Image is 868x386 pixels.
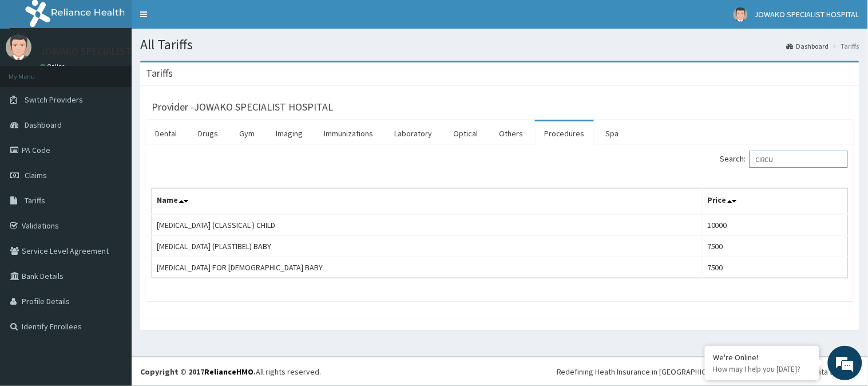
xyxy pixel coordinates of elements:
th: Name [152,188,703,215]
a: Spa [597,121,628,145]
td: 7500 [703,236,848,257]
a: Imaging [267,121,312,145]
p: How may I help you today? [714,364,811,374]
td: [MEDICAL_DATA] FOR [DEMOGRAPHIC_DATA] BABY [152,257,703,278]
td: 10000 [703,214,848,236]
div: We're Online! [714,352,811,363]
span: Dashboard [25,120,62,130]
a: Optical [444,121,487,145]
td: [MEDICAL_DATA] (CLASSICAL ) CHILD [152,214,703,236]
a: Others [490,121,532,145]
h3: Tariffs [146,68,173,78]
span: Tariffs [25,195,45,206]
textarea: Type your message and hit 'Enter' [6,261,218,301]
span: We're online! [66,119,158,234]
img: d_794563401_company_1708531726252_794563401 [21,57,46,86]
div: Chat with us now [60,64,192,79]
h1: All Tariffs [140,37,859,52]
label: Search: [720,151,848,168]
span: JOWAKO SPECIALIST HOSPITAL [755,9,859,19]
a: Dental [146,121,186,145]
a: Gym [230,121,264,145]
span: Switch Providers [25,94,83,105]
th: Price [703,188,848,215]
span: Claims [25,170,47,180]
li: Tariffs [830,41,859,51]
img: User Image [6,34,31,60]
input: Search: [750,151,848,168]
img: User Image [734,7,748,22]
h3: Provider - JOWAKO SPECIALIST HOSPITAL [152,102,333,112]
a: Drugs [189,121,227,145]
td: [MEDICAL_DATA] (PLASTIBEL) BABY [152,236,703,257]
strong: Copyright © 2017 . [140,367,256,377]
a: Laboratory [385,121,441,145]
footer: All rights reserved. [132,357,868,386]
a: Immunizations [315,121,382,145]
td: 7500 [703,257,848,278]
p: JOWAKO SPECIALIST HOSPITAL [40,46,179,57]
div: Redefining Heath Insurance in [GEOGRAPHIC_DATA] using Telemedicine and Data Science! [557,366,859,377]
a: Procedures [535,121,594,145]
div: Minimize live chat window [188,6,215,33]
a: Dashboard [787,41,829,51]
a: Online [40,62,68,70]
a: RelianceHMO [204,367,253,377]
